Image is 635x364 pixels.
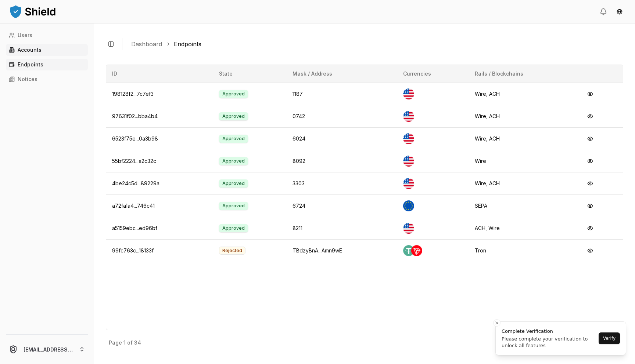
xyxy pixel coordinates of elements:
[112,158,156,164] span: 55bf2224...a2c32c
[112,203,155,209] span: a72fa1a4...746c41
[475,202,572,210] div: SEPA
[493,319,501,327] button: Close toast
[287,172,397,194] td: 3303
[403,245,414,256] img: Tether
[475,180,572,187] div: Wire, ACH
[475,135,572,142] div: Wire, ACH
[287,150,397,172] td: 8092
[127,340,133,345] p: of
[502,328,596,335] div: Complete Verification
[134,340,141,345] p: 34
[112,247,154,254] span: 99fc763c...18133f
[287,83,397,105] td: 1187
[287,65,397,83] th: Mask / Address
[475,225,572,232] div: ACH, Wire
[112,113,158,119] span: 97631f02...bba4b4
[403,88,414,99] img: US Dollar
[112,225,157,231] span: a5159ebc...ed96bf
[403,178,414,189] img: US Dollar
[403,133,414,144] img: US Dollar
[3,338,91,361] button: [EMAIL_ADDRESS][DOMAIN_NAME]
[411,245,422,256] img: Tron
[475,113,572,120] div: Wire, ACH
[109,340,122,345] p: Page
[174,40,201,48] a: Endpoints
[112,180,159,186] span: 4be24c5d...89229a
[6,29,88,41] a: Users
[18,77,37,82] p: Notices
[287,217,397,239] td: 8211
[6,73,88,85] a: Notices
[287,105,397,127] td: 0742
[403,156,414,167] img: US Dollar
[469,65,578,83] th: Rails / Blockchains
[397,65,469,83] th: Currencies
[403,223,414,234] img: US Dollar
[112,91,154,97] span: 198128f2...7c7ef3
[18,62,43,67] p: Endpoints
[6,59,88,70] a: Endpoints
[475,157,572,165] div: Wire
[403,111,414,122] img: US Dollar
[24,346,73,353] p: [EMAIL_ADDRESS][DOMAIN_NAME]
[475,247,572,254] div: Tron
[599,332,620,344] button: Verify
[502,336,596,349] div: Please complete your verification to unlock all features
[106,65,213,83] th: ID
[123,340,126,345] p: 1
[18,47,42,52] p: Accounts
[287,194,397,217] td: 6724
[475,90,572,98] div: Wire, ACH
[131,40,617,48] nav: breadcrumb
[18,33,32,38] p: Users
[213,65,287,83] th: State
[287,127,397,150] td: 6024
[6,44,88,56] a: Accounts
[112,135,158,142] span: 6523f75e...0a3b98
[9,4,57,19] img: ShieldPay Logo
[403,200,414,211] img: Euro
[131,40,162,48] a: Dashboard
[287,239,397,262] td: TBdzyBnA...Amn9wE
